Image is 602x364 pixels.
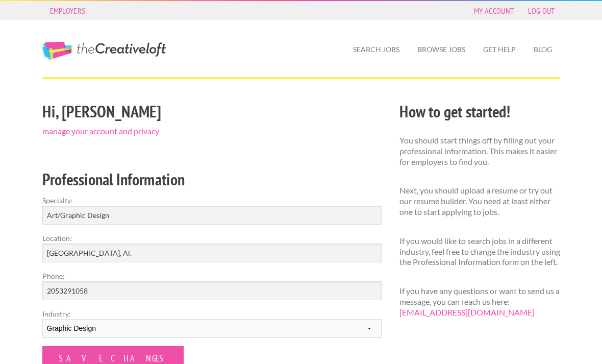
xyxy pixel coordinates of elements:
[399,307,535,317] a: [EMAIL_ADDRESS][DOMAIN_NAME]
[399,185,560,217] p: Next, you should upload a resume or try out our resume builder. You need at least either one to s...
[399,236,560,268] p: If you would like to search jobs in a different industry, feel free to change the industry using ...
[42,195,382,206] label: Specialty:
[42,271,382,281] label: Phone:
[523,4,560,18] a: Log Out
[42,168,382,191] h2: Professional Information
[42,281,382,300] input: Optional
[399,135,560,167] p: You should start things off by filling out your professional information. This makes it easier fo...
[42,42,166,60] a: The Creative Loft
[469,4,519,18] a: My Account
[42,100,382,123] h2: Hi, [PERSON_NAME]
[42,233,382,244] label: Location:
[42,244,382,262] input: e.g. New York, NY
[42,308,382,319] label: Industry:
[45,4,91,18] a: Employers
[345,38,408,61] a: Search Jobs
[399,100,560,123] h2: How to get started!
[409,38,473,61] a: Browse Jobs
[475,38,524,61] a: Get Help
[42,126,159,136] a: manage your account and privacy
[399,286,560,318] p: If you have any questions or want to send us a message, you can reach us here:
[525,38,560,61] a: Blog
